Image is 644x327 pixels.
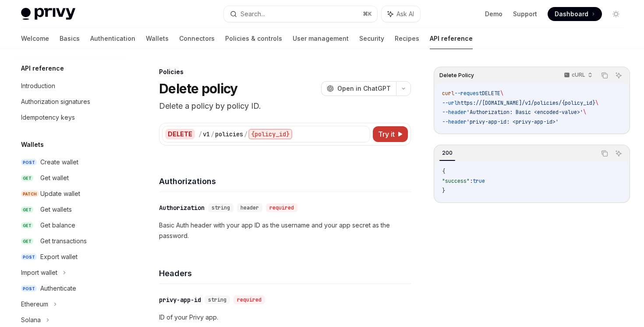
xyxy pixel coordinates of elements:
[442,187,445,194] span: }
[467,118,559,125] span: 'privy-app-id: <privy-app-id>'
[244,130,248,139] div: /
[14,94,126,110] a: Authorization signatures
[293,28,349,49] a: User management
[215,130,243,139] div: policies
[266,203,297,212] div: required
[21,254,37,260] span: POST
[442,168,445,175] span: {
[14,154,126,170] a: POSTCreate wallet
[599,148,610,159] button: Copy the contents from the code block
[583,109,586,116] span: \
[165,129,195,139] div: DELETE
[159,267,411,279] h4: Headers
[40,188,80,199] div: Update wallet
[609,7,623,21] button: Toggle dark mode
[159,175,411,187] h4: Authorizations
[442,109,467,116] span: --header
[14,202,126,217] a: GETGet wallets
[382,6,420,22] button: Ask AI
[454,90,482,97] span: --request
[470,178,473,185] span: :
[439,72,474,79] span: Delete Policy
[14,186,126,202] a: PATCHUpdate wallet
[513,10,537,18] a: Support
[378,129,395,139] span: Try it
[467,109,583,116] span: 'Authorization: Basic <encoded-value>'
[208,296,226,303] span: string
[442,118,467,125] span: --header
[146,28,169,49] a: Wallets
[40,157,78,167] div: Create wallet
[159,203,205,212] div: Authorization
[14,78,126,94] a: Introduction
[559,68,596,83] button: cURL
[613,148,624,159] button: Ask AI
[234,295,265,304] div: required
[396,10,414,18] span: Ask AI
[359,28,384,49] a: Security
[442,100,457,107] span: --url
[473,178,485,185] span: true
[21,63,64,74] h5: API reference
[14,249,126,265] a: POSTExport wallet
[572,71,585,78] p: cURL
[159,312,411,323] p: ID of your Privy app.
[21,222,33,229] span: GET
[14,233,126,249] a: GETGet transactions
[21,8,75,20] img: light logo
[224,6,377,22] button: Search...⌘K
[159,220,411,241] p: Basic Auth header with your app ID as the username and your app secret as the password.
[203,130,210,139] div: v1
[21,81,55,91] div: Introduction
[442,90,454,97] span: curl
[21,299,48,309] div: Ethereum
[500,90,503,97] span: \
[595,100,598,107] span: \
[90,28,135,49] a: Authentication
[548,7,602,21] a: Dashboard
[40,173,69,183] div: Get wallet
[457,100,595,107] span: https://[DOMAIN_NAME]/v1/policies/{policy_id}
[21,285,37,292] span: POST
[241,9,265,19] div: Search...
[21,139,44,150] h5: Wallets
[482,90,500,97] span: DELETE
[21,175,33,181] span: GET
[14,170,126,186] a: GETGet wallet
[179,28,215,49] a: Connectors
[21,315,41,325] div: Solana
[442,178,470,185] span: "success"
[225,28,282,49] a: Policies & controls
[21,206,33,213] span: GET
[21,238,33,245] span: GET
[14,110,126,125] a: Idempotency keys
[241,204,259,211] span: header
[198,130,202,139] div: /
[40,252,78,262] div: Export wallet
[211,130,214,139] div: /
[40,220,75,231] div: Get balance
[212,204,230,211] span: string
[485,10,502,18] a: Demo
[159,295,201,304] div: privy-app-id
[439,148,455,158] div: 200
[40,236,87,246] div: Get transactions
[248,129,292,139] div: {policy_id}
[159,81,237,96] h1: Delete policy
[613,70,624,81] button: Ask AI
[430,28,473,49] a: API reference
[555,10,588,18] span: Dashboard
[21,267,57,278] div: Import wallet
[599,70,610,81] button: Copy the contents from the code block
[40,204,72,215] div: Get wallets
[14,281,126,296] a: POSTAuthenticate
[60,28,80,49] a: Basics
[337,84,391,93] span: Open in ChatGPT
[363,11,372,18] span: ⌘ K
[21,191,39,197] span: PATCH
[21,96,90,107] div: Authorization signatures
[21,112,75,123] div: Idempotency keys
[321,81,396,96] button: Open in ChatGPT
[395,28,419,49] a: Recipes
[159,100,411,112] p: Delete a policy by policy ID.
